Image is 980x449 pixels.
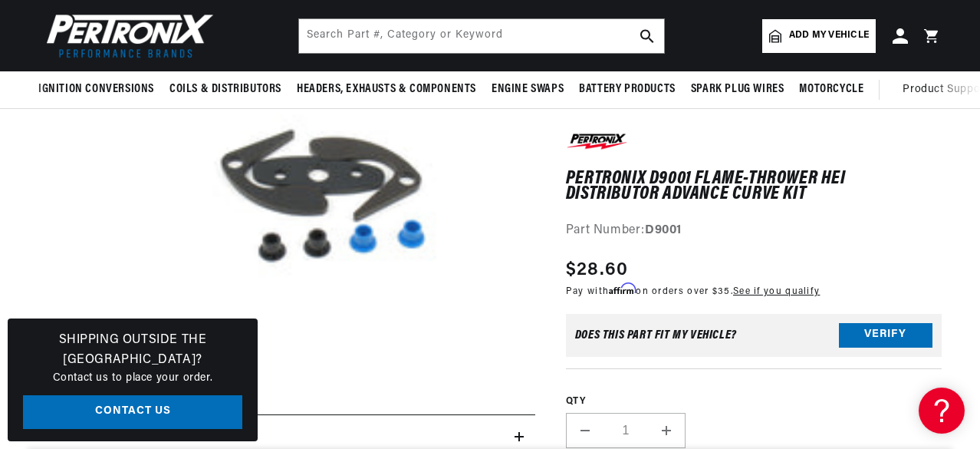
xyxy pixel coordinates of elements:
span: Headers, Exhausts & Components [297,81,476,97]
span: Affirm [609,283,636,295]
a: Add my vehicle [762,19,876,53]
span: $28.60 [566,256,629,284]
strong: D9001 [645,225,682,237]
span: Add my vehicle [789,28,869,43]
summary: Motorcycle [791,71,871,107]
summary: Spark Plug Wires [683,71,792,107]
summary: Headers, Exhausts & Components [289,71,484,107]
button: search button [630,19,664,53]
span: Spark Plug Wires [691,81,784,97]
button: Verify [839,323,932,348]
h3: Shipping Outside the [GEOGRAPHIC_DATA]? [23,331,242,370]
div: Does This part fit My vehicle? [575,329,737,342]
input: Search Part #, Category or Keyword [299,19,664,53]
a: See if you qualify - Learn more about Affirm Financing (opens in modal) [733,287,820,296]
summary: Ignition Conversions [38,71,162,107]
img: Pertronix [38,9,215,62]
p: Pay with on orders over $35. [566,284,821,299]
label: QTY [566,395,942,408]
span: Motorcycle [799,81,863,97]
span: Ignition Conversions [38,81,154,97]
p: Contact us to place your order. [23,370,242,387]
summary: Coils & Distributors [162,71,289,107]
summary: Engine Swaps [484,71,571,107]
span: Battery Products [579,81,676,97]
span: Engine Swaps [492,81,564,97]
h1: PerTronix D9001 Flame-Thrower HEI Distributor Advance Curve Kit [566,171,942,203]
div: Part Number: [566,222,942,242]
a: Contact Us [23,395,242,430]
span: Coils & Distributors [169,81,281,97]
summary: Battery Products [571,71,683,107]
